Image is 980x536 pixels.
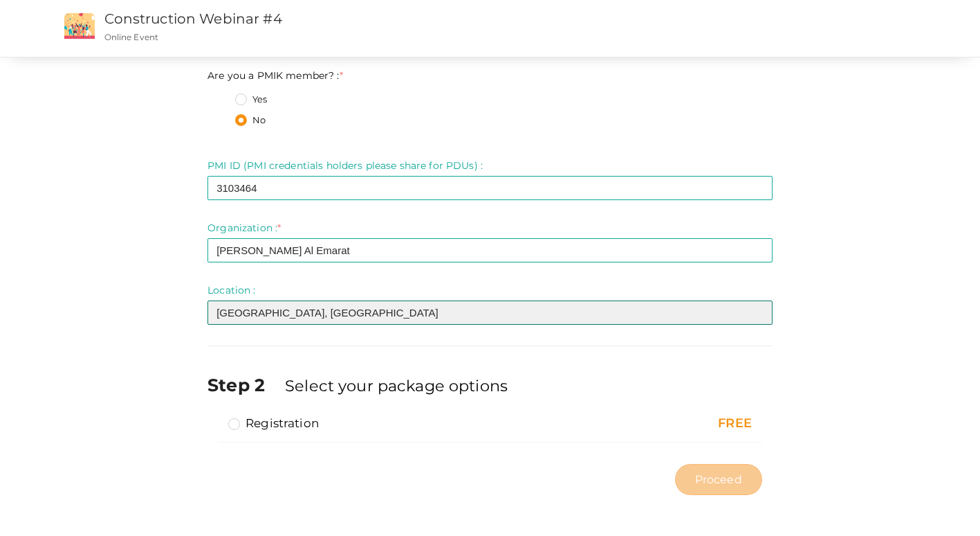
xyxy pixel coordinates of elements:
[285,375,508,397] label: Select your package options
[207,69,343,82] label: Are you a PMIK member? :
[207,221,281,235] label: Organization :
[207,159,483,172] label: PMI ID (PMI credentials holders please share for PDUs) :
[104,10,282,27] a: Construction Webinar #4
[207,283,255,297] label: Location :
[207,373,282,397] label: Step 2
[235,93,267,107] label: Yes
[104,31,595,43] p: Online Event
[675,464,762,495] button: Proceed
[228,415,319,431] label: Registration
[595,415,752,433] div: FREE
[64,13,95,39] img: event2.png
[235,114,266,127] label: No
[695,472,742,488] span: Proceed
